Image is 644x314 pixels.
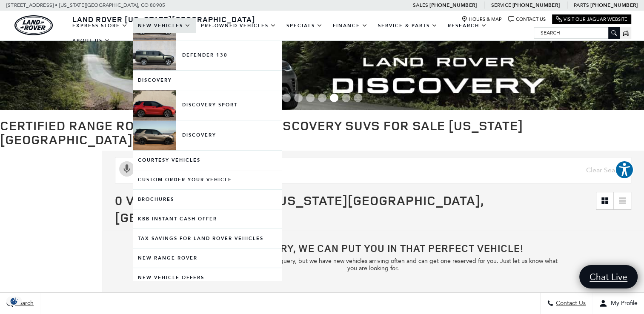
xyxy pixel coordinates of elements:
a: [PHONE_NUMBER] [512,2,560,9]
input: Search [534,28,619,38]
a: Defender 130 [133,40,282,70]
span: 0 Vehicles for Sale in [US_STATE][GEOGRAPHIC_DATA], [GEOGRAPHIC_DATA] [115,191,484,226]
a: Visit Our Jaguar Website [556,16,627,23]
a: EXPRESS STORE [67,18,133,33]
span: Parts [574,2,589,8]
span: Go to slide 1 [282,94,291,102]
span: Land Rover [US_STATE][GEOGRAPHIC_DATA] [72,14,255,24]
button: Open user profile menu [592,293,644,314]
a: [PHONE_NUMBER] [429,2,477,9]
span: Chat Live [585,271,632,283]
a: Custom Order Your Vehicle [133,170,282,189]
svg: Click to toggle on voice search [119,161,135,177]
aside: Accessibility Help Desk [615,160,634,181]
a: Contact Us [508,16,546,23]
a: New Vehicle Offers [133,268,282,287]
a: [PHONE_NUMBER] [590,2,638,9]
a: New Range Rover [133,248,282,268]
a: land-rover [14,15,53,35]
span: Go to slide 3 [306,94,315,102]
a: Discovery [133,71,282,90]
a: Grid View [596,192,613,209]
a: KBB Instant Cash Offer [133,209,282,228]
span: Go to slide 2 [294,94,303,102]
img: Land Rover [14,15,53,35]
section: Click to Open Cookie Consent Modal [4,297,24,305]
a: Tax Savings for Land Rover Vehicles [133,229,282,248]
span: Go to slide 7 [354,94,362,102]
span: Go to slide 4 [318,94,326,102]
a: Pre-Owned Vehicles [196,18,281,33]
span: Sales [413,2,428,8]
p: No vehicles matched your search query, but we have new vehicles arriving often and can get one re... [185,257,561,272]
a: Discovery [133,120,282,150]
a: Service & Parts [373,18,443,33]
a: Brochures [133,190,282,209]
a: Research [443,18,492,33]
a: Finance [328,18,373,33]
button: Explore your accessibility options [615,160,634,179]
img: Opt-Out Icon [4,297,24,305]
a: Discovery Sport [133,90,282,120]
a: About Us [67,33,115,48]
a: [STREET_ADDRESS] • [US_STATE][GEOGRAPHIC_DATA], CO 80905 [6,2,165,8]
a: Specials [281,18,328,33]
h2: Don’t worry, we can put you in that perfect vehicle! [185,243,561,253]
span: Contact Us [554,300,586,307]
a: Courtesy Vehicles [133,151,282,170]
span: Service [491,2,511,8]
a: New Vehicles [133,18,196,33]
span: Go to slide 5 [330,94,338,102]
a: Chat Live [579,265,638,288]
input: Search Inventory [115,157,631,183]
a: Hours & Map [461,16,502,23]
span: Go to slide 6 [342,94,350,102]
span: My Profile [607,300,638,307]
nav: Main Navigation [67,18,534,48]
a: Land Rover [US_STATE][GEOGRAPHIC_DATA] [67,14,260,24]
